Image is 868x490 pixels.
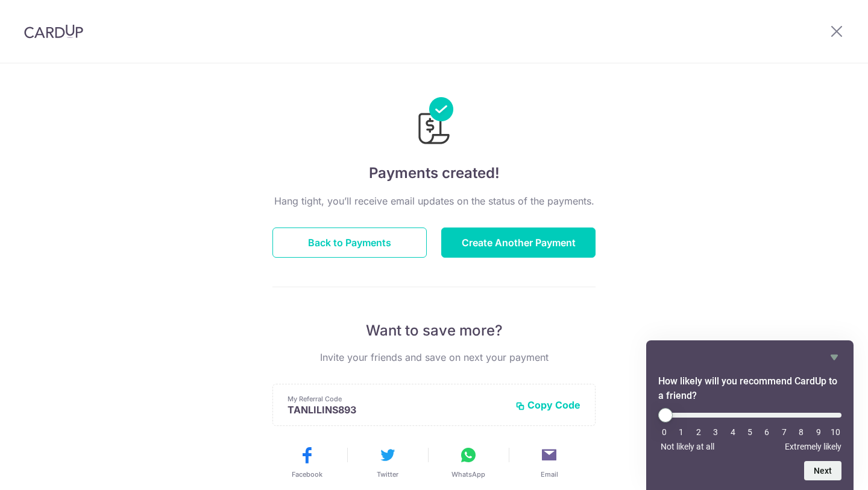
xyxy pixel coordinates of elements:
[727,427,739,437] li: 4
[272,321,596,340] p: Want to save more?
[658,427,670,437] li: 0
[827,350,841,364] button: Hide survey
[541,469,558,479] span: Email
[658,408,841,451] div: How likely will you recommend CardUp to a friend? Select an option from 0 to 10, with 0 being Not...
[675,427,687,437] li: 1
[515,399,580,411] button: Copy Code
[272,350,596,364] p: Invite your friends and save on next your payment
[451,469,485,479] span: WhatsApp
[785,442,841,451] span: Extremely likely
[288,404,506,416] p: TANLILINS893
[829,427,841,437] li: 10
[271,445,342,479] button: Facebook
[693,427,705,437] li: 2
[24,24,83,39] img: CardUp
[352,445,423,479] button: Twitter
[709,427,722,437] li: 3
[415,97,453,148] img: Payments
[778,427,790,437] li: 7
[514,445,585,479] button: Email
[441,227,596,258] button: Create Another Payment
[658,350,841,480] div: How likely will you recommend CardUp to a friend? Select an option from 0 to 10, with 0 being Not...
[661,442,714,451] span: Not likely at all
[292,469,322,479] span: Facebook
[761,427,773,437] li: 6
[804,461,841,480] button: Next question
[658,374,841,403] h2: How likely will you recommend CardUp to a friend? Select an option from 0 to 10, with 0 being Not...
[288,394,506,404] p: My Referral Code
[377,469,398,479] span: Twitter
[744,427,756,437] li: 5
[433,445,504,479] button: WhatsApp
[813,427,825,437] li: 9
[272,162,596,184] h4: Payments created!
[795,427,807,437] li: 8
[272,227,427,258] button: Back to Payments
[272,194,596,208] p: Hang tight, you’ll receive email updates on the status of the payments.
